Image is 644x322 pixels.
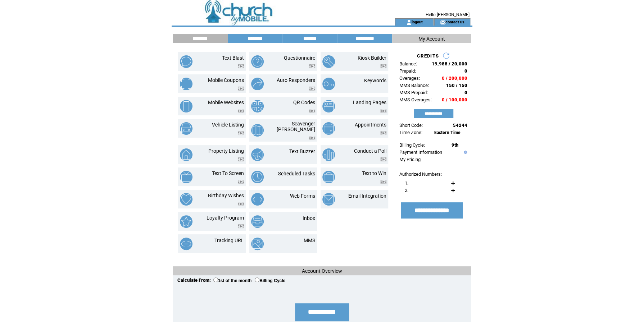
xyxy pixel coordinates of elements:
img: video.png [238,87,244,91]
img: landing-pages.png [322,100,335,112]
img: text-to-screen.png [180,171,192,183]
img: video.png [380,109,386,113]
a: Scheduled Tasks [278,171,315,176]
a: Vehicle Listing [212,122,244,128]
img: video.png [238,131,244,135]
img: qr-codes.png [251,100,264,112]
a: Questionnaire [284,55,315,61]
span: Hello [PERSON_NAME] [426,12,470,17]
img: video.png [238,64,244,68]
a: MMS [304,238,315,243]
input: 1st of the month [213,277,218,282]
label: Billing Cycle [255,278,285,283]
a: contact us [445,19,464,24]
a: Landing Pages [353,100,386,105]
img: text-buzzer.png [251,148,264,161]
a: Text Buzzer [289,148,315,154]
img: text-to-win.png [322,171,335,183]
img: help.gif [462,151,467,154]
img: video.png [309,136,315,140]
span: MMS Overages: [399,97,432,102]
img: video.png [380,131,386,135]
span: Authorized Numbers: [399,171,442,177]
a: Payment Information [399,149,442,155]
img: email-integration.png [322,193,335,206]
a: Inbox [303,215,315,221]
a: Scavenger [PERSON_NAME] [277,121,315,132]
img: video.png [380,157,386,161]
img: mobile-coupons.png [180,78,192,90]
img: scavenger-hunt.png [251,124,264,137]
img: inbox.png [251,215,264,228]
span: CREDITS [417,53,439,59]
span: Billing Cycle: [399,142,425,148]
a: Mobile Websites [208,100,244,105]
a: Loyalty Program [207,215,244,221]
img: keywords.png [322,78,335,90]
img: account_icon.gif [406,19,412,25]
a: My Pricing [399,157,421,162]
img: video.png [380,180,386,184]
a: Auto Responders [277,77,315,83]
span: My Account [418,36,445,42]
img: video.png [380,64,386,68]
img: conduct-a-poll.png [322,148,335,161]
span: Short Code: [399,123,423,128]
img: video.png [309,64,315,68]
a: Text to Win [362,170,386,176]
img: vehicle-listing.png [180,122,192,135]
span: 150 / 150 [446,83,467,88]
img: video.png [309,87,315,91]
span: 19,988 / 20,000 [432,61,467,66]
span: 0 / 200,000 [442,75,467,81]
span: Overages: [399,75,420,81]
a: Conduct a Poll [354,148,386,154]
img: video.png [238,180,244,184]
img: birthday-wishes.png [180,193,192,206]
img: web-forms.png [251,193,264,206]
a: Property Listing [208,148,244,154]
span: 0 / 100,000 [442,97,467,102]
a: logout [412,19,423,24]
img: mobile-websites.png [180,100,192,112]
span: Calculate From: [177,277,211,283]
span: 2. [405,188,408,193]
img: appointments.png [322,122,335,135]
img: scheduled-tasks.png [251,171,264,183]
img: contact_us_icon.gif [440,19,445,25]
span: Prepaid: [399,68,416,74]
label: 1st of the month [213,278,251,283]
img: text-blast.png [180,55,192,68]
a: QR Codes [293,100,315,105]
span: 54244 [453,123,467,128]
span: MMS Prepaid: [399,90,428,95]
img: tracking-url.png [180,238,192,250]
a: Email Integration [348,193,386,199]
a: Keywords [364,78,386,83]
img: video.png [238,109,244,113]
img: video.png [238,202,244,206]
a: Tracking URL [214,238,244,243]
span: 1. [405,180,408,186]
a: Kiosk Builder [358,55,386,61]
a: Text To Screen [212,170,244,176]
img: video.png [238,157,244,161]
span: Eastern Time [434,130,461,135]
span: Account Overview [302,268,342,274]
img: kiosk-builder.png [322,55,335,68]
span: MMS Balance: [399,83,429,88]
img: video.png [238,224,244,228]
input: Billing Cycle [255,277,259,282]
a: Appointments [355,122,386,128]
img: property-listing.png [180,148,192,161]
a: Birthday Wishes [208,193,244,198]
a: Mobile Coupons [208,77,244,83]
img: video.png [309,109,315,113]
span: 9th [452,142,458,148]
a: Web Forms [290,193,315,199]
a: Text Blast [222,55,244,61]
span: Balance: [399,61,417,66]
span: 0 [464,68,467,74]
img: loyalty-program.png [180,215,192,228]
img: questionnaire.png [251,55,264,68]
